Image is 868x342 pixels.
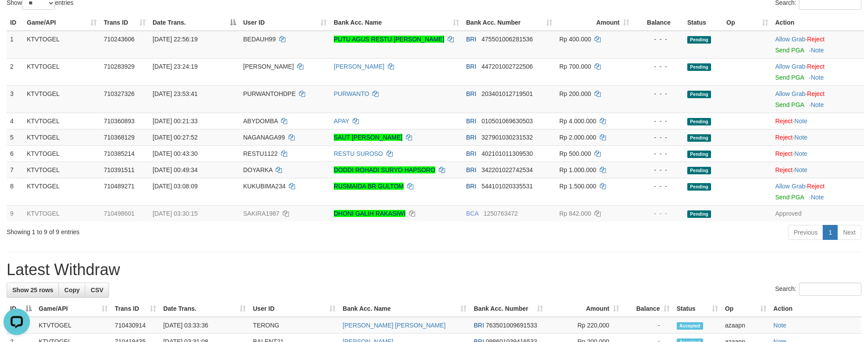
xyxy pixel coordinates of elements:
[481,63,533,70] span: Copy 447201002722506 to clipboard
[623,301,673,317] th: Balance: activate to sort column ascending
[636,89,680,98] div: - - -
[334,118,349,125] a: APAY
[807,63,824,70] a: Reject
[770,301,861,317] th: Action
[153,134,197,141] span: [DATE] 00:27:52
[35,301,111,317] th: Game/API: activate to sort column ascending
[772,113,864,129] td: ·
[7,162,23,178] td: 7
[547,317,623,334] td: Rp 220,000
[722,317,770,334] td: azaapn
[104,210,135,217] span: 710498601
[104,134,135,141] span: 710368129
[7,224,355,236] div: Showing 1 to 9 of 9 entries
[23,58,100,85] td: KTVTOGEL
[772,58,864,85] td: ·
[240,15,330,31] th: User ID: activate to sort column ascending
[104,63,135,70] span: 710283929
[7,15,23,31] th: ID
[334,210,405,217] a: DHONI GALIH RAKASIWI
[772,31,864,59] td: ·
[636,209,680,218] div: - - -
[111,317,160,334] td: 710430914
[23,162,100,178] td: KTVTOGEL
[160,301,249,317] th: Date Trans.: activate to sort column ascending
[556,15,633,31] th: Amount: activate to sort column ascending
[775,166,793,173] a: Reject
[481,134,533,141] span: Copy 327901030231532 to clipboard
[23,205,100,221] td: KTVTOGEL
[23,31,100,59] td: KTVTOGEL
[795,166,808,173] a: Note
[7,301,35,317] th: ID: activate to sort column descending
[486,322,537,329] span: Copy 763501009691533 to clipboard
[330,15,463,31] th: Bank Acc. Name: activate to sort column ascending
[334,36,444,43] a: PUTU AGUS RESTU [PERSON_NAME]
[775,63,805,70] a: Allow Grab
[104,150,135,157] span: 710385214
[466,36,476,43] span: BRI
[775,194,804,201] a: Send PGA
[481,166,533,173] span: Copy 342201022742534 to clipboard
[811,101,824,108] a: Note
[811,74,824,81] a: Note
[775,63,807,70] span: ·
[633,15,684,31] th: Balance
[837,225,861,240] a: Next
[7,129,23,145] td: 5
[111,301,160,317] th: Trans ID: activate to sort column ascending
[772,15,864,31] th: Action
[559,90,591,97] span: Rp 200.000
[775,134,793,141] a: Reject
[243,166,273,173] span: DOYARKA
[636,182,680,191] div: - - -
[481,118,533,125] span: Copy 010501069630503 to clipboard
[104,183,135,190] span: 710489271
[811,47,824,54] a: Note
[7,113,23,129] td: 4
[687,210,711,218] span: Pending
[463,15,556,31] th: Bank Acc. Number: activate to sort column ascending
[775,118,793,125] a: Reject
[775,74,804,81] a: Send PGA
[795,150,808,157] a: Note
[466,90,476,97] span: BRI
[772,85,864,113] td: ·
[559,36,591,43] span: Rp 400.000
[243,118,278,125] span: ABYDOMBA
[795,118,808,125] a: Note
[160,317,249,334] td: [DATE] 03:33:36
[334,166,435,173] a: DODDI ROHADI SURYO HAPSORO
[722,301,770,317] th: Op: activate to sort column ascending
[334,183,404,190] a: RUSMAIDA BR GULTOM
[772,178,864,205] td: ·
[58,283,85,298] a: Copy
[243,134,285,141] span: NAGANAGA99
[823,225,838,240] a: 1
[687,134,711,142] span: Pending
[7,261,861,279] h1: Latest Withdraw
[343,322,445,329] a: [PERSON_NAME] [PERSON_NAME]
[104,118,135,125] span: 710360893
[23,145,100,162] td: KTVTOGEL
[773,322,787,329] a: Note
[474,322,484,329] span: BRI
[100,15,149,31] th: Trans ID: activate to sort column ascending
[636,149,680,158] div: - - -
[775,36,805,43] a: Allow Grab
[775,36,807,43] span: ·
[559,210,591,217] span: Rp 842.000
[23,85,100,113] td: KTVTOGEL
[243,150,278,157] span: RESTU1122
[481,36,533,43] span: Copy 475501006281536 to clipboard
[687,151,711,158] span: Pending
[153,36,197,43] span: [DATE] 22:56:19
[466,150,476,157] span: BRI
[466,166,476,173] span: BRI
[775,90,807,97] span: ·
[811,194,824,201] a: Note
[687,118,711,125] span: Pending
[249,301,339,317] th: User ID: activate to sort column ascending
[334,90,369,97] a: PURWANTO
[339,301,470,317] th: Bank Acc. Name: activate to sort column ascending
